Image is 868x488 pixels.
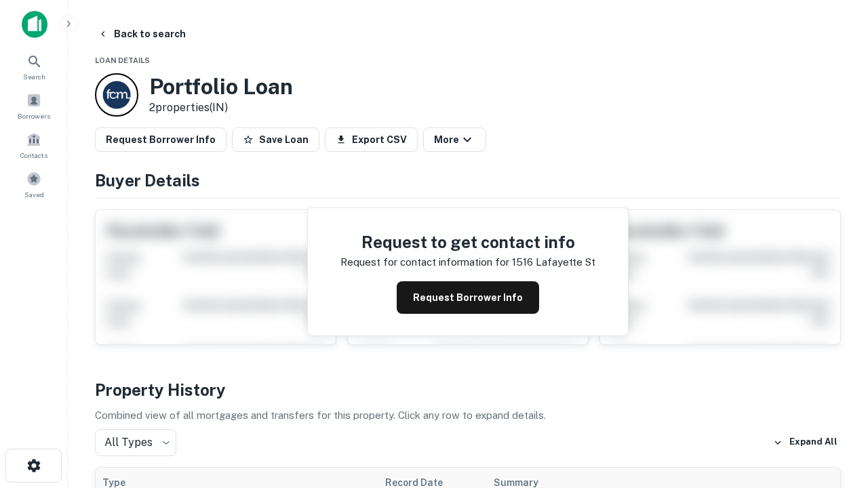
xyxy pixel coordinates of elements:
iframe: Chat Widget [800,380,868,445]
a: Search [4,48,64,85]
button: Request Borrower Info [397,281,539,314]
img: capitalize-icon.png [22,11,47,38]
button: Back to search [92,22,191,46]
p: Request for contact information for [340,254,509,270]
h4: Request to get contact info [340,230,595,254]
span: Borrowers [18,110,50,121]
a: Borrowers [4,87,64,124]
button: Save Loan [232,127,319,152]
p: 2 properties (IN) [149,100,293,116]
p: Combined view of all mortgages and transfers for this property. Click any row to expand details. [95,407,841,424]
span: Loan Details [95,56,150,64]
h3: Portfolio Loan [149,74,293,100]
span: Saved [24,189,44,200]
span: Contacts [20,150,47,161]
a: Saved [4,166,64,203]
span: Search [23,71,45,82]
h4: Property History [95,378,841,402]
button: More [423,127,486,152]
p: 1516 lafayette st [512,254,595,270]
button: Expand All [770,432,841,453]
button: Request Borrower Info [95,127,226,152]
a: Contacts [4,127,64,163]
div: All Types [95,429,176,456]
h4: Buyer Details [95,168,841,192]
button: Export CSV [325,127,418,152]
